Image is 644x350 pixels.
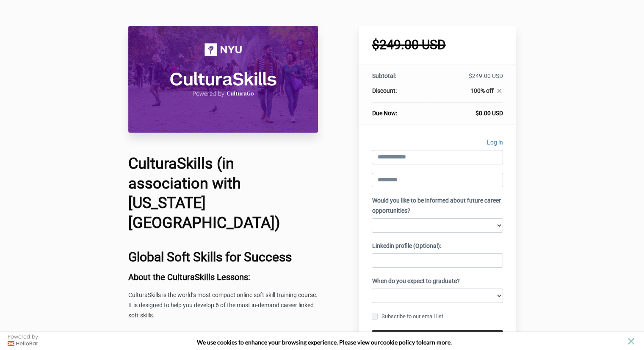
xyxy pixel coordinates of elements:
[128,292,318,319] span: CulturaSkills is the world’s most compact online soft skill training course. It is designed to he...
[470,87,494,94] span: 100% off
[128,26,318,133] img: 31710be-8b5f-527-66b4-0ce37cce11c4_CulturaSkills_NYU_Course_Header_Image.png
[128,272,318,282] h3: About the CulturaSkills Lessons:
[496,87,503,94] i: close
[372,276,459,286] label: When do you expect to graduate?
[416,339,422,346] strong: to
[494,87,503,97] a: close
[487,138,503,150] a: Log in
[372,86,427,103] th: Discount:
[427,72,503,86] td: $249.00 USD
[197,339,380,346] span: We use cookies to enhance your browsing experience. Please view our
[372,312,444,321] label: Subscribe to our email list.
[128,154,318,233] h1: CulturaSkills (in association with [US_STATE][GEOGRAPHIC_DATA])
[475,110,503,117] span: $0.00 USD
[372,196,503,216] label: Would you like to be informed about future career opportunities?
[422,339,452,346] span: learn more.
[372,241,441,251] label: Linkedin profile (Optional):
[626,336,636,347] button: close
[380,339,415,346] a: cookie policy
[372,72,395,79] span: Subtotal:
[372,103,427,118] th: Due Now:
[128,250,292,264] b: Global Soft Skills for Success
[372,314,378,319] input: Subscribe to our email list.
[372,39,503,51] h1: $249.00 USD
